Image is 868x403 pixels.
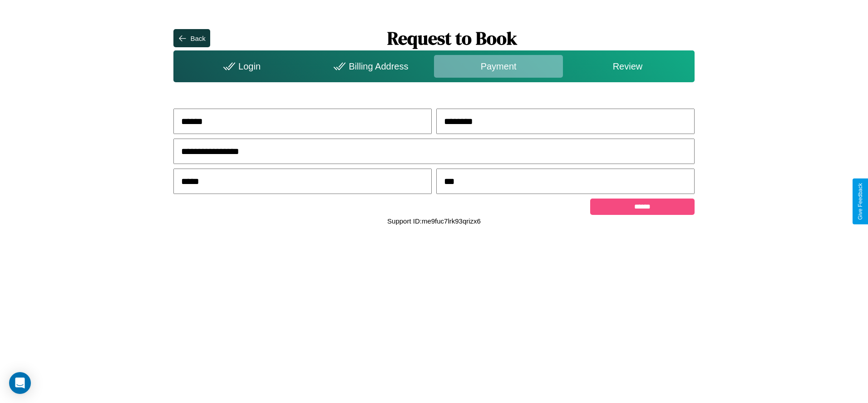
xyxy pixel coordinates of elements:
p: Support ID: me9fuc7lrk93qrizx6 [387,215,481,227]
h1: Request to Book [210,26,695,50]
div: Back [190,35,205,42]
div: Payment [434,55,563,78]
button: Back [173,29,210,47]
div: Billing Address [305,55,434,78]
div: Open Intercom Messenger [9,372,31,394]
div: Give Feedback [857,183,863,220]
div: Review [563,55,692,78]
div: Login [176,55,305,78]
